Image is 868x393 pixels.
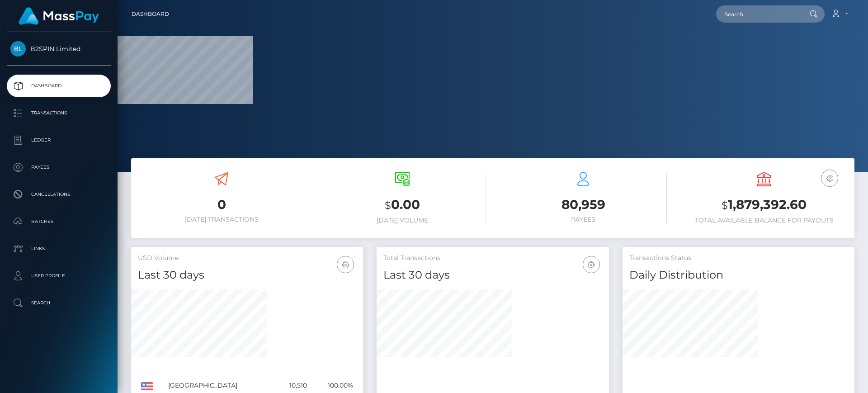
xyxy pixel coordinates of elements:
h3: 80,959 [500,196,667,213]
a: Links [7,237,111,260]
img: B2SPIN Limited [10,41,26,57]
a: Transactions [7,102,111,124]
small: $ [722,199,728,212]
h3: 0 [138,196,305,213]
a: User Profile [7,265,111,287]
a: Cancellations [7,183,111,206]
h3: 0.00 [319,196,486,214]
h6: [DATE] Volume [319,217,486,224]
h5: Transactions Status [629,254,848,263]
h4: Last 30 days [138,267,356,283]
a: Batches [7,210,111,233]
a: Payees [7,156,111,179]
p: User Profile [10,269,107,283]
p: Transactions [10,106,107,120]
p: Batches [10,215,107,228]
img: MassPay Logo [19,7,99,25]
p: Payees [10,161,107,174]
h5: USD Volume [138,254,356,263]
h6: Payees [500,216,667,223]
a: Ledger [7,129,111,152]
h6: [DATE] Transactions [138,216,305,223]
a: Dashboard [132,5,169,24]
img: US.png [141,382,153,390]
h3: 1,879,392.60 [680,196,848,214]
a: Search [7,292,111,314]
input: Search... [716,5,801,23]
h4: Daily Distribution [629,267,848,283]
a: Dashboard [7,75,111,97]
p: Ledger [10,133,107,147]
h5: Total Transactions [383,254,602,263]
small: $ [385,199,391,212]
span: B2SPIN Limited [7,45,111,53]
p: Dashboard [10,79,107,93]
p: Cancellations [10,188,107,201]
p: Links [10,242,107,256]
h4: Last 30 days [383,267,602,283]
p: Search [10,296,107,310]
h6: Total Available Balance for Payouts [680,217,848,224]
